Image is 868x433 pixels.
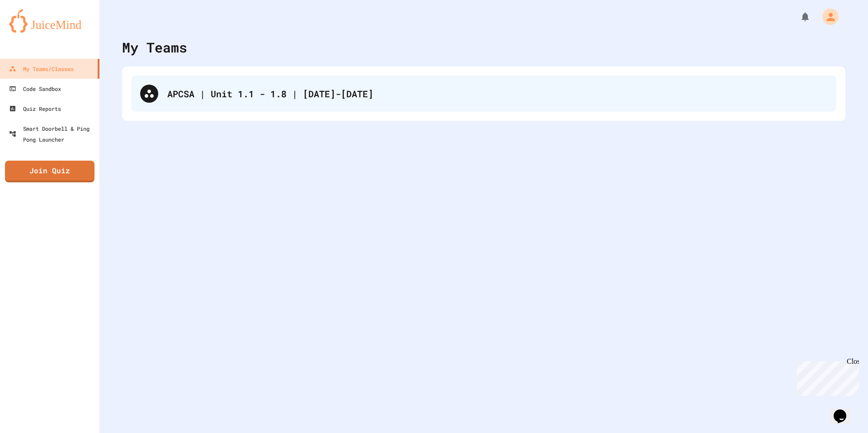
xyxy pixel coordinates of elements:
iframe: chat widget [830,397,859,424]
div: Smart Doorbell & Ping Pong Launcher [9,123,96,145]
div: My Teams [122,37,187,57]
div: Quiz Reports [9,103,61,114]
div: My Notifications [783,9,813,24]
div: My Teams/Classes [9,63,74,74]
div: APCSA | Unit 1.1 - 1.8 | [DATE]-[DATE] [167,87,827,100]
img: logo-orange.svg [9,9,90,33]
a: Join Quiz [5,161,94,182]
div: Chat with us now!Close [4,4,62,57]
div: My Account [813,6,841,27]
div: Code Sandbox [9,83,61,94]
div: APCSA | Unit 1.1 - 1.8 | [DATE]-[DATE] [131,76,836,112]
iframe: chat widget [793,357,859,396]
